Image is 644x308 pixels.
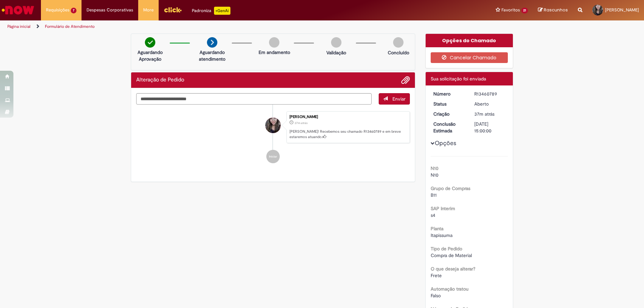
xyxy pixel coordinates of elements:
[431,272,442,279] span: Frete
[431,212,435,218] span: s4
[379,93,410,105] button: Enviar
[474,111,494,117] span: 37m atrás
[259,49,290,56] p: Em andamento
[214,7,230,15] p: +GenAi
[431,76,486,82] span: Sua solicitação foi enviada
[192,7,230,15] div: Padroniza
[388,49,409,56] p: Concluído
[428,111,470,117] dt: Criação
[1,3,35,17] img: ServiceNow
[431,165,438,171] b: N10
[544,7,568,13] span: Rascunhos
[431,266,475,272] b: O que deseja alterar?
[538,7,568,13] a: Rascunhos
[331,37,341,48] img: img-circle-grey.png
[474,101,505,107] div: Aberto
[294,121,308,125] span: 37m atrás
[134,49,166,62] p: Aguardando Aprovação
[393,37,404,48] img: img-circle-grey.png
[136,111,410,143] li: Maria Eduarda Barbosa Ferreira
[431,192,437,198] span: B11
[431,185,470,191] b: Grupo de Compras
[431,172,438,178] span: N10
[431,293,441,299] span: Falso
[45,24,95,29] a: Formulário de Atendimento
[7,24,31,29] a: Página inicial
[428,90,470,97] dt: Número
[431,252,472,258] span: Compra de Material
[474,121,505,134] div: [DATE] 15:00:00
[5,20,424,33] ul: Trilhas de página
[46,7,69,13] span: Requisições
[474,111,494,117] time: 29/08/2025 08:39:29
[164,5,182,15] img: click_logo_yellow_360x200.png
[428,121,470,134] dt: Conclusão Estimada
[289,115,406,119] div: [PERSON_NAME]
[431,205,455,211] b: SAP Interim
[426,34,513,47] div: Opções do Chamado
[431,246,462,252] b: Tipo de Pedido
[326,49,346,56] p: Validação
[136,77,184,83] h2: Alteração de Pedido Histórico de tíquete
[143,7,154,13] span: More
[136,93,372,105] textarea: Digite sua mensagem aqui...
[87,7,133,13] span: Despesas Corporativas
[145,37,155,48] img: check-circle-green.png
[474,90,505,97] div: R13460789
[207,37,217,48] img: arrow-next.png
[71,8,76,13] span: 7
[431,52,508,63] button: Cancelar Chamado
[428,101,470,107] dt: Status
[401,76,410,84] button: Adicionar anexos
[289,129,406,139] p: [PERSON_NAME]! Recebemos seu chamado R13460789 e em breve estaremos atuando.
[196,49,228,62] p: Aguardando atendimento
[431,286,469,292] b: Automação tratou
[294,121,308,125] time: 29/08/2025 08:39:29
[431,232,452,238] span: Itapissuma
[474,111,505,117] div: 29/08/2025 08:39:29
[265,118,281,133] div: Maria Eduarda Barbosa Ferreira
[136,105,410,170] ul: Histórico de tíquete
[521,8,528,13] span: 21
[605,7,639,13] span: [PERSON_NAME]
[501,7,520,13] span: Favoritos
[392,96,406,102] span: Enviar
[431,226,443,232] b: Planta
[269,37,279,48] img: img-circle-grey.png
